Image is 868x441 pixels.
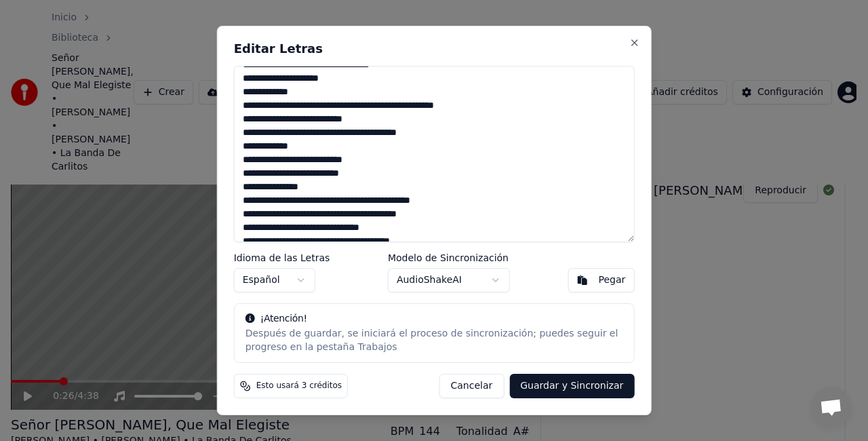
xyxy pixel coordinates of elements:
[234,43,635,55] h2: Editar Letras
[439,374,505,398] button: Cancelar
[256,381,342,391] span: Esto usará 3 créditos
[388,253,510,263] label: Modelo de Sincronización
[509,374,634,398] button: Guardar y Sincronizar
[599,273,626,287] div: Pegar
[234,253,330,263] label: Idioma de las Letras
[568,268,635,292] button: Pegar
[245,327,623,354] div: Después de guardar, se iniciará el proceso de sincronización; puedes seguir el progreso en la pes...
[245,312,623,326] div: ¡Atención!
